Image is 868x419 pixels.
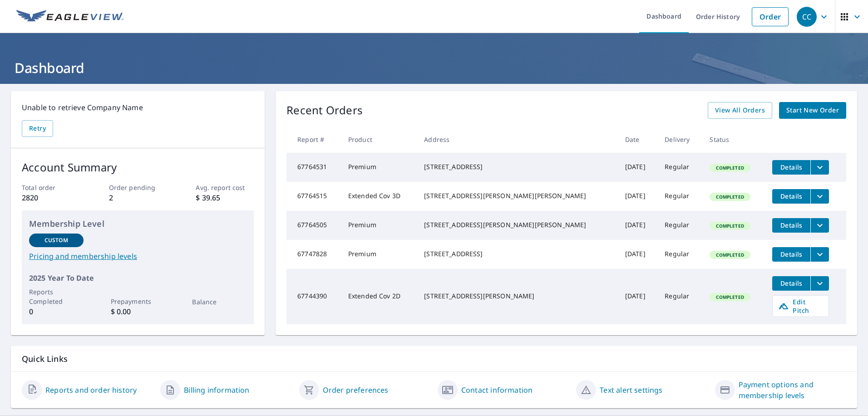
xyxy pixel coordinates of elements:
[618,153,657,182] td: [DATE]
[797,7,817,27] div: CC
[286,153,341,182] td: 67764531
[772,160,810,175] button: detailsBtn-67764531
[11,58,857,77] h1: Dashboard
[341,126,417,153] th: Product
[772,218,810,233] button: detailsBtn-67764505
[341,211,417,240] td: Premium
[111,297,165,306] p: Prepayments
[778,163,805,171] span: Details
[184,385,249,395] a: Billing information
[341,153,417,182] td: Premium
[778,192,805,200] span: Details
[45,385,137,395] a: Reports and order history
[196,192,254,203] p: $ 39.65
[710,165,749,171] span: Completed
[424,249,611,258] div: [STREET_ADDRESS]
[810,160,829,175] button: filesDropdownBtn-67764531
[29,287,84,306] p: Reports Completed
[109,192,167,203] p: 2
[286,102,363,119] p: Recent Orders
[618,182,657,211] td: [DATE]
[810,189,829,204] button: filesDropdownBtn-67764515
[702,126,765,153] th: Status
[424,292,611,301] div: [STREET_ADDRESS][PERSON_NAME]
[424,220,611,229] div: [STREET_ADDRESS][PERSON_NAME][PERSON_NAME]
[618,126,657,153] th: Date
[22,192,80,203] p: 2820
[424,162,611,171] div: [STREET_ADDRESS]
[618,269,657,324] td: [DATE]
[341,269,417,324] td: Extended Cov 2D
[778,221,805,229] span: Details
[29,306,84,317] p: 0
[786,105,839,116] span: Start New Order
[772,247,810,262] button: detailsBtn-67747828
[657,126,702,153] th: Delivery
[44,236,68,244] p: Custom
[424,191,611,200] div: [STREET_ADDRESS][PERSON_NAME][PERSON_NAME]
[286,211,341,240] td: 67764505
[657,240,702,269] td: Regular
[618,240,657,269] td: [DATE]
[192,297,247,307] p: Balance
[810,218,829,233] button: filesDropdownBtn-67764505
[111,306,165,317] p: $ 0.00
[22,102,254,113] p: Unable to retrieve Company Name
[739,379,846,401] a: Payment options and membership levels
[600,385,662,395] a: Text alert settings
[16,10,123,24] img: EV Logo
[29,273,247,283] p: 2025 Year To Date
[657,153,702,182] td: Regular
[710,194,749,200] span: Completed
[417,126,618,153] th: Address
[710,223,749,229] span: Completed
[323,385,389,395] a: Order preferences
[22,159,254,175] p: Account Summary
[810,247,829,262] button: filesDropdownBtn-67747828
[286,269,341,324] td: 67744390
[461,385,533,395] a: Contact information
[778,297,823,315] span: Edit Pitch
[810,276,829,291] button: filesDropdownBtn-67744390
[715,105,765,116] span: View All Orders
[779,102,846,119] a: Start New Order
[341,240,417,269] td: Premium
[109,183,167,192] p: Order pending
[778,250,805,258] span: Details
[710,294,749,300] span: Completed
[772,189,810,204] button: detailsBtn-67764515
[196,183,254,192] p: Avg. report cost
[341,182,417,211] td: Extended Cov 3D
[772,295,829,317] a: Edit Pitch
[657,269,702,324] td: Regular
[778,279,805,287] span: Details
[657,211,702,240] td: Regular
[29,218,247,230] p: Membership Level
[752,7,789,26] a: Order
[708,102,772,119] a: View All Orders
[286,182,341,211] td: 67764515
[710,252,749,258] span: Completed
[772,276,810,291] button: detailsBtn-67744390
[657,182,702,211] td: Regular
[29,251,247,262] a: Pricing and membership levels
[286,240,341,269] td: 67747828
[22,353,846,365] p: Quick Links
[22,183,80,192] p: Total order
[22,120,53,137] button: Retry
[618,211,657,240] td: [DATE]
[286,126,341,153] th: Report #
[29,123,46,134] span: Retry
